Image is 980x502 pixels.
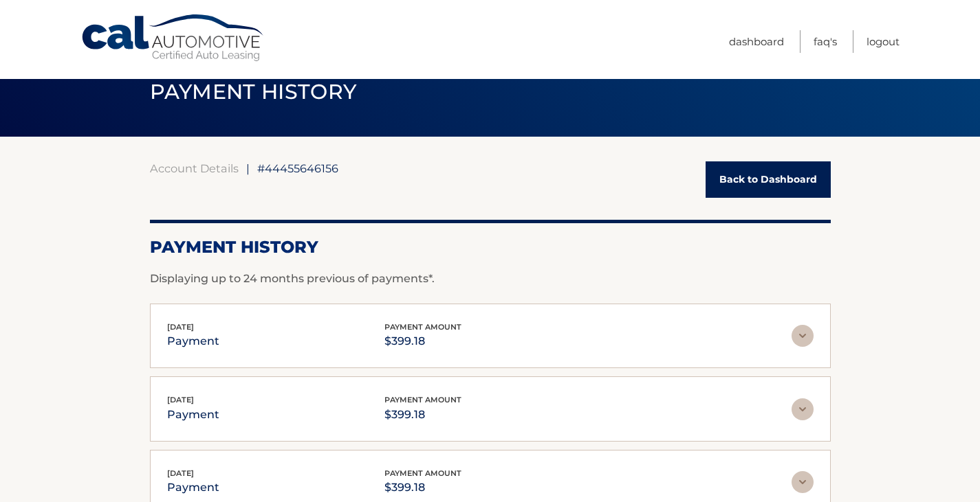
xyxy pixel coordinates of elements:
a: FAQ's [814,30,837,53]
img: accordion-rest.svg [792,325,814,347]
span: [DATE] [167,468,194,478]
a: Dashboard [729,30,784,53]
p: $399.18 [384,405,461,424]
a: Back to Dashboard [706,161,831,198]
span: payment amount [384,468,461,478]
a: Cal Automotive [80,14,266,62]
p: $399.18 [384,478,461,497]
span: | [246,161,250,175]
p: payment [167,405,219,424]
a: Logout [867,30,900,53]
p: payment [167,478,219,497]
h2: Payment History [150,237,831,258]
img: accordion-rest.svg [792,398,814,420]
a: Account Details [150,161,239,175]
span: payment amount [384,322,461,332]
span: [DATE] [167,395,194,404]
span: [DATE] [167,322,194,332]
span: payment amount [384,395,461,404]
p: $399.18 [384,332,461,351]
p: Displaying up to 24 months previous of payments*. [150,271,831,287]
span: PAYMENT HISTORY [150,79,357,104]
p: payment [167,332,219,351]
img: accordion-rest.svg [792,471,814,493]
span: #44455646156 [257,161,338,175]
